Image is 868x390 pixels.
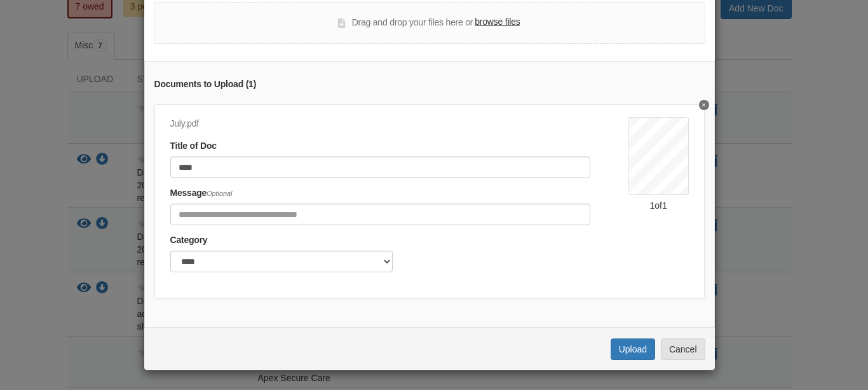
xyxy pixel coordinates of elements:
[154,78,705,92] div: Documents to Upload ( 1 )
[170,186,233,200] label: Message
[611,338,655,360] button: Upload
[170,204,590,225] input: Include any comments on this document
[170,117,590,131] div: July.pdf
[338,15,520,31] div: Drag and drop your files here or
[170,157,590,178] input: Document Title
[170,251,393,272] select: Category
[207,190,232,197] span: Optional
[661,338,705,360] button: Cancel
[170,139,217,153] label: Title of Doc
[475,15,520,29] label: browse files
[699,100,709,110] button: Delete July
[170,233,208,247] label: Category
[628,199,689,212] div: 1 of 1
